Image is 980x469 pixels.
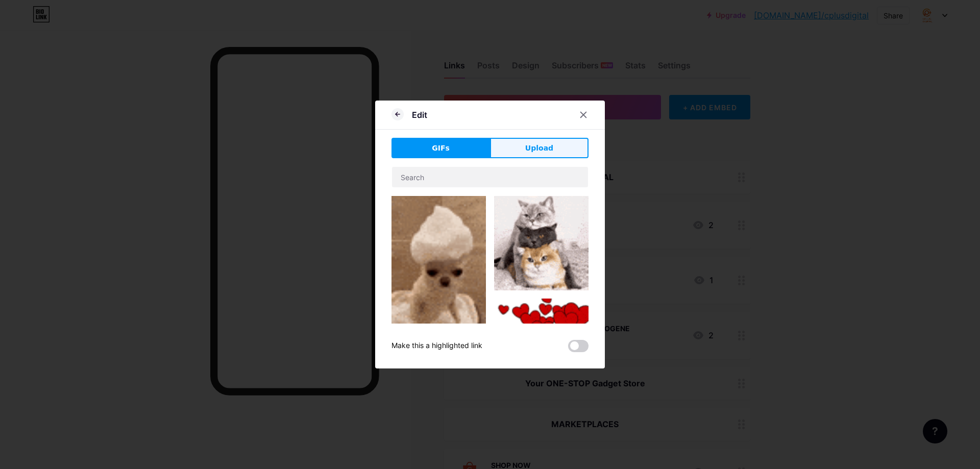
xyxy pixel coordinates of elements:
[391,340,482,352] div: Make this a highlighted link
[391,138,490,158] button: GIFs
[392,167,588,187] input: Search
[494,299,589,385] img: Gihpy
[391,196,486,364] img: Gihpy
[490,138,589,158] button: Upload
[412,109,427,121] div: Edit
[494,196,589,290] img: Gihpy
[432,143,450,154] span: GIFs
[525,143,553,154] span: Upload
